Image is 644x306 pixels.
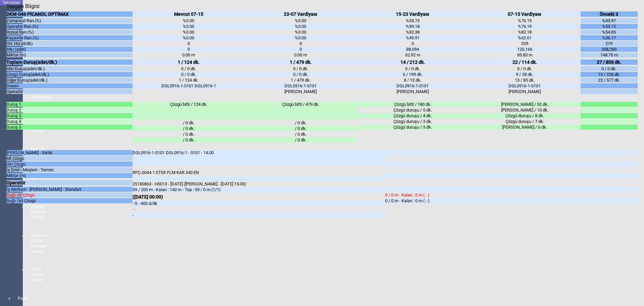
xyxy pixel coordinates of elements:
[357,119,469,124] div: Çözgü duruşu / 3 dk.
[132,170,385,175] div: RPÇ-0044-1 ETEK FLM KAR 340 EN
[6,66,132,71] div: Atkı Duruş(adet/dk.)
[132,66,245,71] div: 0 / 0 dk.
[245,35,357,40] div: %0.00
[581,72,637,77] div: 15 / 228 dk.
[469,89,581,94] div: [PERSON_NAME]
[581,47,637,52] div: 208,260
[581,18,637,23] div: %43.97
[132,18,245,23] div: %0.00
[6,180,132,185] div: Operatör
[132,102,245,120] div: Çözgü bitti / 124 dk.
[357,11,469,17] div: 15-23 Vardiyası
[469,47,581,52] div: 120,166
[245,41,357,46] div: 0
[469,125,581,130] div: [PERSON_NAME] / 6 dk.
[357,59,469,65] div: 14 / 212 dk.
[132,72,245,77] div: 0 / 0 dk.
[469,52,581,57] div: 85.83 m
[357,125,469,130] div: Çözgü duruşu / 3 dk.
[245,59,357,65] div: 1 / 479 dk.
[132,47,245,52] div: 0
[6,167,132,172] div: İş Emri - Müşteri - Termin
[245,30,357,35] div: %0.00
[6,187,132,192] div: İş Merkezi - [PERSON_NAME] - Standart
[357,30,469,35] div: %82.38
[469,107,581,113] div: [PERSON_NAME] / 10 dk.
[581,35,637,40] div: %36.17
[469,41,581,46] div: 329
[245,102,357,120] div: Çözgü bitti / 479 dk.
[245,66,357,71] div: 0 / 0 dk.
[132,24,245,29] div: %0.00
[6,83,132,88] div: Desen
[245,89,357,94] div: [PERSON_NAME]
[469,59,581,65] div: 22 / 114 dk.
[132,120,245,125] div: / 0 dk.
[357,52,469,57] div: 62.92 m
[245,78,357,83] div: 1 / 479 dk.
[6,156,132,161] div: Alt Çözgü
[245,18,357,23] div: %0.00
[245,83,357,88] div: DGL0916-1-0101
[132,194,385,200] div: ([DATE] 00:00)
[6,59,132,65] div: Toplam Duruş(adet/dk.)
[6,35,132,40] div: Kapasite Ran.(%)
[357,35,469,40] div: %45.91
[6,72,132,77] div: Çözgü Duruş(adet/dk.)
[357,66,469,71] div: 0 / 0 dk.
[132,187,385,192] div: 59 / 200 m - Kalan : 140 m - Top : 59 / 0 m (1/1)
[357,113,469,118] div: Çözgü duruşu / 4 dk.
[6,119,132,124] div: Duruş 4
[469,30,581,35] div: %82.18
[385,198,638,203] div: 0 / 0 m - Kalan : 0 m ( - )
[132,41,245,46] div: 0
[6,173,132,178] div: Miktar (m)
[132,59,245,65] div: 1 / 124 dk.
[132,35,245,40] div: %0.00
[469,18,581,23] div: %76.19
[469,83,581,88] div: DGL0916-1-0101
[385,192,638,198] div: 0 / 0 m - Kalan : 0 m ( - )
[6,3,42,9] div: Tezgah Bilgisi
[6,78,132,83] div: Diğer Duruş(adet/dk.)
[469,102,581,107] div: [PERSON_NAME] / 52 dk.
[132,30,245,35] div: %0.00
[581,66,637,71] div: 0 / 0 dk.
[469,78,581,83] div: 13 / 85 dk.
[132,212,385,217] div: -
[245,120,357,125] div: / 0 dk.
[581,78,637,83] div: 22 / 577 dk.
[245,132,357,137] div: / 0 dk.
[357,41,469,46] div: 0
[581,11,637,17] div: Önceki 3
[469,66,581,71] div: 0 / 0 dk.
[469,24,581,29] div: %76.19
[132,207,385,212] div: - -
[581,30,637,35] div: %54.85
[6,198,132,203] div: Bağlı Üst Çözgü
[357,102,469,107] div: Çözgü bitti / 180 dk.
[6,11,132,17] div: DKM-046 PİCANOL OPTİMAX
[6,41,132,46] div: Ort. Hız (d/dk)
[132,132,245,137] div: / 0 dk.
[581,41,637,46] div: 219
[6,52,132,57] div: Miktar (m)
[6,30,132,35] div: Hızsal Ran.(%)
[6,102,132,107] div: Duruş 1
[6,24,132,29] div: Operatör Ran.(%)
[132,11,245,17] div: Mevcut 07-15
[245,24,357,29] div: %0.00
[357,107,469,113] div: Çözgü duruşu / 5 dk.
[6,18,132,23] div: Zamansal Ran.(%)
[132,52,245,57] div: 0.00 m
[6,107,132,113] div: Duruş 2
[132,83,245,88] div: DGL0916-1-0101 DGL0916-1
[132,137,245,142] div: / 0 dk.
[357,24,469,29] div: %89.18
[357,72,469,77] div: 6 / 199 dk.
[245,52,357,57] div: 0.00 m
[132,181,385,186] div: 25180863 - H5013 - [DATE] ([PERSON_NAME] - [DATE] 15:30)
[469,11,581,17] div: 07-15 Vardiyası
[6,113,132,118] div: Duruş 3
[6,47,132,52] div: Atkı (adet)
